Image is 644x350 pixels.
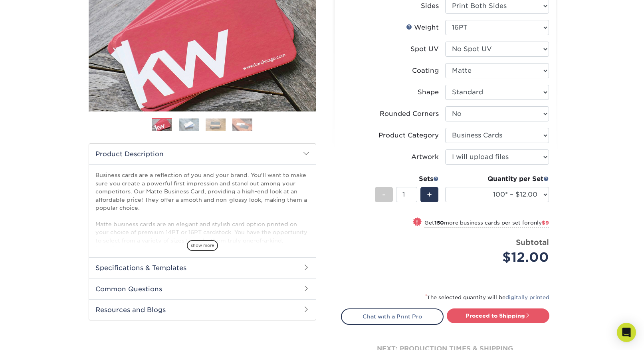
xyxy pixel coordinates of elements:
[375,174,439,184] div: Sets
[542,220,549,226] span: $9
[341,308,444,324] a: Chat with a Print Pro
[425,294,549,300] small: The selected quantity will be
[427,189,432,201] span: +
[530,220,549,226] span: only
[418,87,439,97] div: Shape
[382,189,386,201] span: -
[424,220,549,228] small: Get more business cards per set for
[206,118,226,131] img: Business Cards 03
[445,174,549,184] div: Quantity per Set
[89,299,316,320] h2: Resources and Blogs
[451,248,549,267] div: $12.00
[516,238,549,247] strong: Subtotal
[421,1,439,11] div: Sides
[410,44,439,54] div: Spot UV
[95,171,309,285] p: Business cards are a reflection of you and your brand. You'll want to make sure you create a powe...
[617,323,636,342] div: Open Intercom Messenger
[406,23,439,32] div: Weight
[505,294,549,300] a: digitally printed
[152,115,172,135] img: Business Cards 01
[89,144,316,164] h2: Product Description
[447,308,549,323] a: Proceed to Shipping
[179,118,199,131] img: Business Cards 02
[416,218,418,227] span: !
[411,152,439,162] div: Artwork
[380,109,439,119] div: Rounded Corners
[378,131,439,140] div: Product Category
[89,278,316,299] h2: Common Questions
[89,257,316,278] h2: Specifications & Templates
[412,66,439,76] div: Coating
[187,240,218,251] span: show more
[434,220,444,226] strong: 150
[232,118,252,131] img: Business Cards 04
